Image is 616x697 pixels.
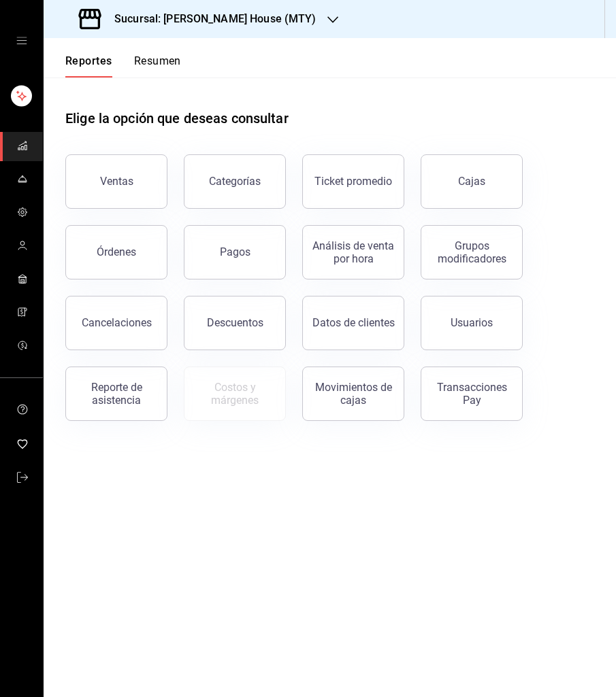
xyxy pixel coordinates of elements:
[134,54,181,78] button: Resumen
[103,11,317,27] h3: Sucursal: [PERSON_NAME] House (MTY)
[74,381,159,407] div: Reporte de asistencia
[65,154,167,209] button: Ventas
[65,54,112,78] button: Reportes
[82,316,152,329] div: Cancelaciones
[302,296,404,350] button: Datos de clientes
[65,367,167,421] button: Reporte de asistencia
[458,175,485,188] div: Cajas
[314,175,392,188] div: Ticket promedio
[220,245,250,258] div: Pagos
[302,225,404,279] button: Análisis de venta por hora
[312,316,395,329] div: Datos de clientes
[65,225,167,279] button: Órdenes
[97,245,136,258] div: Órdenes
[311,381,395,407] div: Movimientos de cajas
[429,381,514,407] div: Transacciones Pay
[421,154,523,209] button: Cajas
[429,239,514,265] div: Grupos modificadores
[65,296,167,350] button: Cancelaciones
[311,239,395,265] div: Análisis de venta por hora
[184,225,286,279] button: Pagos
[184,154,286,209] button: Categorías
[65,54,181,78] div: navigation tabs
[16,35,27,46] button: open drawer
[421,296,523,350] button: Usuarios
[207,316,263,329] div: Descuentos
[184,367,286,421] button: Contrata inventarios para ver este reporte
[65,108,289,129] h1: Elige la opción que deseas consultar
[302,367,404,421] button: Movimientos de cajas
[209,175,261,188] div: Categorías
[302,154,404,209] button: Ticket promedio
[421,225,523,279] button: Grupos modificadores
[451,316,493,329] div: Usuarios
[193,381,277,407] div: Costos y márgenes
[100,175,133,188] div: Ventas
[184,296,286,350] button: Descuentos
[421,367,523,421] button: Transacciones Pay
